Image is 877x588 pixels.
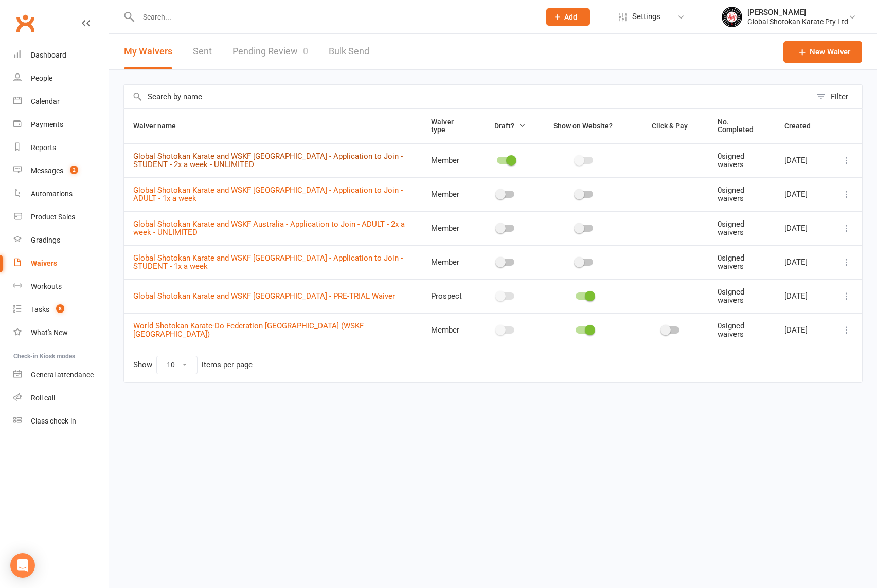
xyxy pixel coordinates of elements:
a: New Waiver [783,41,862,63]
a: Gradings [13,229,109,252]
span: 0 signed waivers [718,287,744,305]
th: Waiver type [422,109,476,143]
td: [DATE] [775,211,831,245]
div: Class check-in [31,417,76,425]
span: 0 [303,46,308,57]
a: Dashboard [13,44,109,67]
a: World Shotokan Karate-Do Federation [GEOGRAPHIC_DATA] (WSKF [GEOGRAPHIC_DATA]) [133,321,364,339]
a: Waivers [13,252,109,275]
a: What's New [13,321,109,344]
span: 0 signed waivers [718,186,744,204]
td: Member [422,245,476,279]
button: Add [546,8,590,26]
a: Global Shotokan Karate and WSKF [GEOGRAPHIC_DATA] - PRE-TRIAL Waiver [133,291,395,301]
span: Click & Pay [652,122,688,130]
div: Reports [31,143,56,152]
div: Waivers [31,259,57,267]
span: Waiver name [133,122,187,130]
a: Clubworx [12,10,38,36]
span: 0 signed waivers [718,321,744,339]
button: Filter [811,85,862,108]
span: 8 [56,304,64,313]
img: thumb_image1750234934.png [722,7,742,27]
div: Calendar [31,97,60,105]
a: Calendar [13,90,109,113]
span: Settings [632,5,660,28]
a: Product Sales [13,206,109,229]
span: 0 signed waivers [718,152,744,170]
td: [DATE] [775,279,831,313]
span: Created [784,122,822,130]
a: Class kiosk mode [13,410,109,433]
div: Open Intercom Messenger [10,553,35,578]
div: Workouts [31,282,62,290]
span: Add [564,13,577,21]
td: [DATE] [775,177,831,211]
th: No. Completed [708,109,775,143]
button: My Waivers [124,34,172,69]
a: Messages 2 [13,159,109,182]
button: Created [784,120,822,132]
button: Show on Website? [544,120,624,132]
a: People [13,67,109,90]
span: Show on Website? [553,122,613,130]
div: What's New [31,328,68,337]
td: [DATE] [775,245,831,279]
span: 0 signed waivers [718,219,744,237]
div: Roll call [31,394,55,402]
a: General attendance kiosk mode [13,363,109,387]
a: Global Shotokan Karate and WSKF [GEOGRAPHIC_DATA] - Application to Join - STUDENT - 2x a week - U... [133,152,403,170]
button: Waiver name [133,120,187,132]
a: Global Shotokan Karate and WSKF Australia - Application to Join - ADULT - 2x a week - UNLIMITED [133,219,405,237]
span: 2 [70,166,78,174]
div: [PERSON_NAME] [747,8,848,17]
td: Member [422,313,476,347]
div: Tasks [31,305,49,314]
input: Search by name [124,85,811,108]
td: Prospect [422,279,476,313]
a: Roll call [13,387,109,410]
a: Payments [13,113,109,136]
a: Reports [13,136,109,159]
a: Global Shotokan Karate and WSKF [GEOGRAPHIC_DATA] - Application to Join - STUDENT - 1x a week [133,253,403,271]
div: People [31,74,52,82]
button: Draft? [485,120,526,132]
a: Sent [193,34,212,69]
input: Search... [135,10,533,24]
div: items per page [202,361,253,370]
a: Tasks 8 [13,298,109,321]
div: Global Shotokan Karate Pty Ltd [747,17,848,26]
div: Product Sales [31,213,75,221]
td: Member [422,211,476,245]
div: Automations [31,190,73,198]
div: Show [133,356,253,374]
span: Draft? [494,122,514,130]
a: Global Shotokan Karate and WSKF [GEOGRAPHIC_DATA] - Application to Join - ADULT - 1x a week [133,186,403,204]
a: Bulk Send [329,34,369,69]
div: General attendance [31,371,94,379]
div: Filter [831,90,848,103]
td: Member [422,143,476,177]
div: Payments [31,120,63,128]
td: [DATE] [775,313,831,347]
td: Member [422,177,476,211]
div: Messages [31,167,63,175]
span: 0 signed waivers [718,253,744,271]
a: Automations [13,182,109,206]
a: Workouts [13,275,109,298]
td: [DATE] [775,143,831,177]
a: Pending Review0 [232,34,308,69]
button: Click & Pay [642,120,699,132]
div: Gradings [31,236,60,244]
div: Dashboard [31,51,66,59]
